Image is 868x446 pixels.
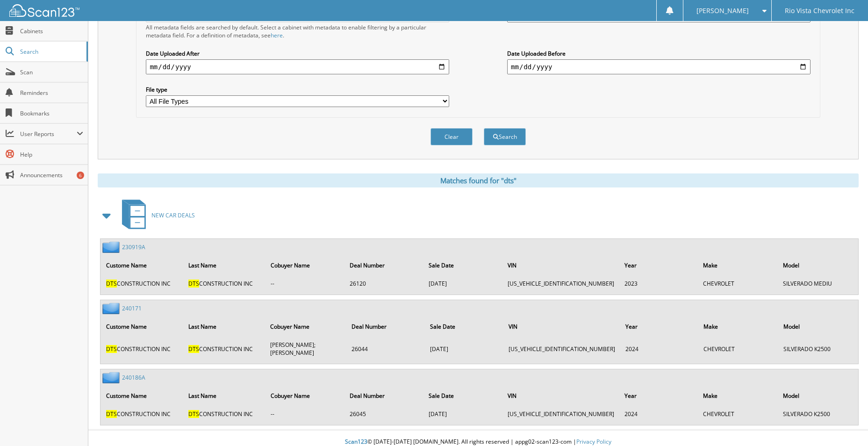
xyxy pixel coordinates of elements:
a: NEW CAR DEALS [116,197,195,234]
span: DTS [188,345,199,353]
td: [US_VEHICLE_IDENTIFICATION_NUMBER] [504,337,620,360]
img: folder2.png [102,302,122,314]
th: Deal Number [345,256,423,275]
a: here [271,31,283,39]
th: Last Name [184,386,265,405]
td: 26044 [347,337,425,360]
td: SILVERADO K2500 [778,406,857,422]
th: Year [620,256,697,275]
span: Scan123 [345,438,367,446]
td: [US_VEHICLE_IDENTIFICATION_NUMBER] [503,406,619,422]
a: 240171 [122,304,142,312]
button: Search [484,128,526,145]
th: Deal Number [345,386,423,405]
img: folder2.png [102,241,122,253]
th: VIN [503,386,619,405]
span: Reminders [20,89,83,97]
input: start [146,59,449,74]
th: Sale Date [424,256,502,275]
a: 240186A [122,374,145,381]
td: CONSTRUCTION INC [101,276,183,291]
th: Custome Name [101,256,183,275]
th: Last Name [184,317,265,336]
td: SILVERADO K2500 [779,337,857,360]
td: CHEVROLET [698,406,777,422]
td: 2024 [621,337,698,360]
th: Sale Date [425,317,503,336]
span: Cabinets [20,27,83,35]
td: [DATE] [425,337,503,360]
span: Rio Vista Chevrolet Inc [785,8,854,14]
span: DTS [106,410,117,418]
div: 6 [77,172,84,179]
label: Date Uploaded After [146,50,449,58]
a: Privacy Policy [576,438,611,446]
label: File type [146,86,449,94]
td: CONSTRUCTION INC [184,276,265,291]
th: VIN [504,317,620,336]
th: Custome Name [101,386,183,405]
td: CONSTRUCTION INC [184,406,265,422]
td: CONSTRUCTION INC [101,337,183,360]
td: 2024 [620,406,697,422]
span: NEW CAR DEALS [151,211,195,219]
th: Cobuyer Name [265,317,346,336]
th: Model [778,386,857,405]
td: -- [266,276,344,291]
th: Model [778,256,857,275]
span: DTS [106,280,117,288]
div: Matches found for "dts" [98,173,859,187]
th: Model [779,317,857,336]
td: [PERSON_NAME];[PERSON_NAME] [265,337,346,360]
td: [US_VEHICLE_IDENTIFICATION_NUMBER] [503,276,619,291]
button: Clear [430,128,473,145]
td: 26045 [345,406,423,422]
span: Announcements [20,171,83,179]
th: Make [698,386,777,405]
td: [DATE] [424,276,502,291]
span: [PERSON_NAME] [696,8,749,14]
img: scan123-logo-white.svg [9,4,79,17]
td: CONSTRUCTION INC [101,406,183,422]
th: Deal Number [347,317,425,336]
iframe: Chat Widget [821,401,868,446]
span: Help [20,151,83,158]
td: SILVERADO MEDIU [778,276,857,291]
th: Make [699,317,778,336]
span: DTS [106,345,117,353]
td: CONSTRUCTION INC [184,337,265,360]
th: VIN [503,256,619,275]
td: CHEVROLET [699,337,778,360]
span: DTS [188,280,199,288]
th: Last Name [184,256,265,275]
td: CHEVROLET [698,276,777,291]
th: Cobuyer Name [266,386,344,405]
th: Cobuyer Name [266,256,344,275]
span: DTS [188,410,199,418]
th: Year [620,386,697,405]
a: 230919A [122,243,145,251]
td: -- [266,406,344,422]
span: Bookmarks [20,109,83,117]
span: Scan [20,68,83,76]
img: folder2.png [102,372,122,383]
td: 26120 [345,276,423,291]
label: Date Uploaded Before [507,50,811,58]
th: Sale Date [424,386,502,405]
th: Custome Name [101,317,183,336]
span: User Reports [20,130,77,138]
input: end [507,59,811,74]
div: All metadata fields are searched by default. Select a cabinet with metadata to enable filtering b... [146,23,449,39]
th: Make [698,256,777,275]
th: Year [621,317,698,336]
span: Search [20,48,82,56]
td: 2023 [620,276,697,291]
td: [DATE] [424,406,502,422]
